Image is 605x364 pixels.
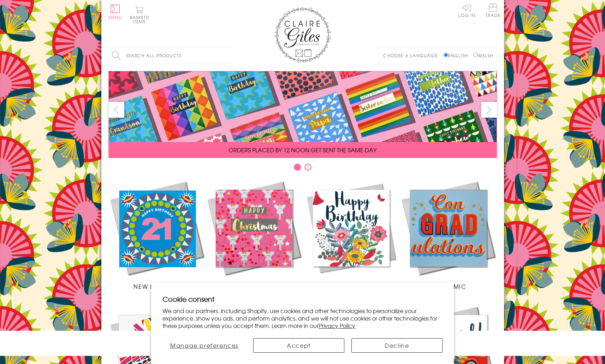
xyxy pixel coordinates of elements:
a: Privacy Policy [319,321,355,330]
span: New Releases [134,282,180,290]
button: prev [108,102,124,118]
span: 0 items [133,14,149,25]
h2: Cookie consent [162,294,443,304]
button: Menu [108,5,122,19]
button: Manage preferences [162,338,246,353]
a: Log In [458,4,475,17]
div: Carousel Pagination [108,163,497,174]
label: Welsh [473,52,493,59]
a: Birthdays [303,180,400,290]
span: Manage preferences [170,341,238,350]
span: Christmas [236,282,272,290]
span: Menu [108,14,122,20]
a: Academic [400,180,497,290]
a: New Releases [108,180,206,290]
img: Claire Giles Greetings Cards [274,7,331,63]
button: next [481,102,497,118]
span: Birthdays [334,282,368,290]
button: Carousel Page 2 [304,164,312,171]
button: Carousel Page 1 (Current Slide) [294,164,301,171]
span: Academic [430,282,467,290]
input: English [444,53,448,57]
button: Basket0 items [130,6,149,24]
a: Trade [486,4,500,19]
button: Accept [253,338,344,353]
label: English [444,52,471,59]
input: Search [225,48,232,64]
a: Christmas [206,180,303,290]
input: Search all products [108,48,232,64]
p: We and our partners, including Shopify, use cookies and other technologies to personalize your ex... [162,307,443,329]
p: Choose a language: [383,52,442,59]
input: Welsh [473,53,478,57]
span: Trade [486,4,500,17]
button: Decline [351,338,443,353]
span: ORDERS PLACED BY 12 NOON GET SENT THE SAME DAY [229,146,376,154]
